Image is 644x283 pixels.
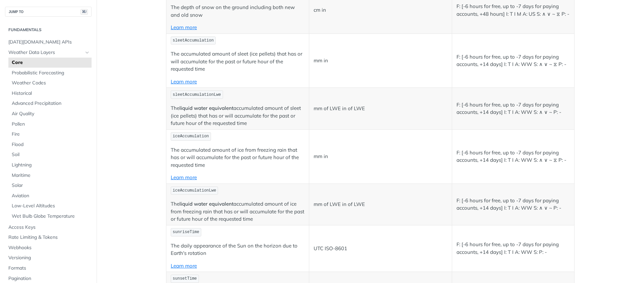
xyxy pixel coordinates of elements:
span: Lightning [12,162,90,168]
span: Access Keys [8,224,90,231]
p: mm in [314,153,447,160]
a: Core [8,58,92,68]
h2: Fundamentals [5,27,92,33]
span: Air Quality [12,111,90,117]
p: F: [-6 hours for free, up to -7 days for paying accounts, +14 days] I: T I A: WW S: ∧ ∨ ~ P: - [457,101,570,116]
span: Soil [12,151,90,158]
span: Wet Bulb Globe Temperature [12,213,90,220]
a: Learn more [171,263,197,269]
span: Maritime [12,172,90,179]
a: Air Quality [8,109,92,119]
span: iceAccumulation [173,134,209,139]
a: Webhooks [5,243,92,253]
a: Solar [8,181,92,191]
p: mm of LWE in of LWE [314,105,447,113]
span: Fire [12,131,90,138]
a: Maritime [8,170,92,181]
span: iceAccumulationLwe [173,188,216,193]
a: Versioning [5,253,92,263]
span: Core [12,59,90,66]
p: The depth of snow on the ground including both new and old snow [171,4,305,19]
span: Aviation [12,193,90,199]
a: [DATE][DOMAIN_NAME] APIs [5,37,92,47]
span: sleetAccumulationLwe [173,92,221,97]
strong: liquid water equivalent [179,105,233,111]
a: Weather Codes [8,78,92,88]
a: Historical [8,88,92,98]
a: Fire [8,129,92,139]
span: Solar [12,182,90,189]
span: Pollen [12,121,90,128]
p: The accumulated amount of sleet (ice pellets) that has or will accumulate for the past or future ... [171,50,305,73]
a: Probabilistic Forecasting [8,68,92,78]
a: Lightning [8,160,92,170]
span: Advanced Precipitation [12,100,90,107]
span: Webhooks [8,244,90,251]
p: F: [-6 hours for free, up to -7 days for paying accounts, +14 days] I: T I A: WW S: P: - [457,241,570,256]
a: Soil [8,150,92,160]
button: JUMP TO⌘/ [5,7,92,17]
a: Advanced Precipitation [8,98,92,109]
a: Weather Data LayersHide subpages for Weather Data Layers [5,48,92,58]
span: Versioning [8,255,90,261]
p: F: [-6 hours for free, up to -7 days for paying accounts, +14 days] I: T I A: WW S: ∧ ∨ ~ ⧖ P: - [457,149,570,164]
p: The accumulated amount of sleet (ice pellets) that has or will accumulate for the past or future ... [171,104,305,127]
span: Probabilistic Forecasting [12,70,90,76]
p: The daily appearance of the Sun on the horizon due to Earth's rotation [171,242,305,257]
p: mm in [314,57,447,65]
a: Pollen [8,119,92,129]
p: The accumulated amount of ice from freezing rain that has or will accumulate for the past or futu... [171,146,305,169]
a: Access Keys [5,222,92,232]
p: UTC ISO-8601 [314,245,447,253]
span: ⌘/ [80,9,88,15]
p: F: [-6 hours for free, up to -7 days for paying accounts, +14 days] I: T I A: WW S: ∧ ∨ ~ ⧖ P: - [457,53,570,68]
a: Learn more [171,78,197,85]
span: [DATE][DOMAIN_NAME] APIs [8,39,90,46]
strong: liquid water equivalent [179,201,233,207]
p: The accumulated amount of ice from freezing rain that has or will accumulate for the past or futu... [171,200,305,223]
span: Rate Limiting & Tokens [8,234,90,241]
a: Aviation [8,191,92,201]
p: mm of LWE in of LWE [314,201,447,208]
span: Weather Data Layers [8,49,83,56]
span: Low-Level Altitudes [12,203,90,209]
p: F: [-6 hours for free, up to -7 days for paying accounts, +14 days] I: T I A: WW S: ∧ ∨ ~ P: - [457,197,570,212]
a: Learn more [171,24,197,30]
a: Flood [8,140,92,150]
button: Hide subpages for Weather Data Layers [85,50,90,55]
a: Rate Limiting & Tokens [5,232,92,242]
span: Formats [8,265,90,272]
p: F: [-6 hours for free, up to -7 days for paying accounts, +48 hours] I: T I M A: US S: ∧ ∨ ~ ⧖ P: - [457,3,570,18]
a: Formats [5,263,92,273]
a: Low-Level Altitudes [8,201,92,211]
a: Learn more [171,174,197,181]
a: Wet Bulb Globe Temperature [8,211,92,221]
span: sleetAccumulation [173,38,214,43]
span: Pagination [8,275,90,282]
span: Weather Codes [12,80,90,86]
p: cm in [314,6,447,14]
span: Flood [12,141,90,148]
span: sunriseTime [173,230,199,234]
span: Historical [12,90,90,97]
span: sunsetTime [173,276,197,281]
